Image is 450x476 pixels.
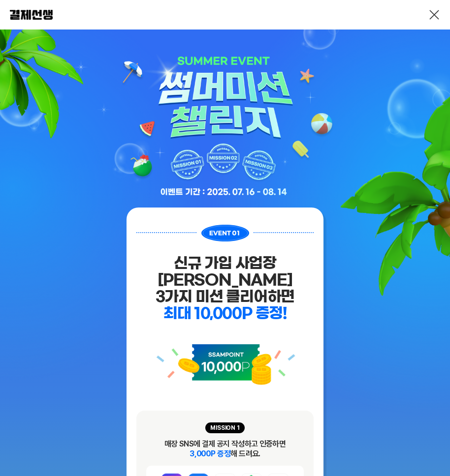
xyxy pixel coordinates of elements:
[190,449,230,458] span: 3,000P 증정
[163,306,287,321] span: 최대 10,000P 증정!
[201,30,450,445] img: palm trees
[146,439,304,459] div: 매장 SNS에 결제 공지 작성하고 인증하면 해 드려요.
[136,255,314,322] div: 신규 가입 사업장[PERSON_NAME] 3가지 미션 클리어하면
[136,326,314,405] img: event_icon
[10,10,53,20] img: 결제선생
[205,422,245,433] span: MISSION 1
[136,223,314,242] img: event_01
